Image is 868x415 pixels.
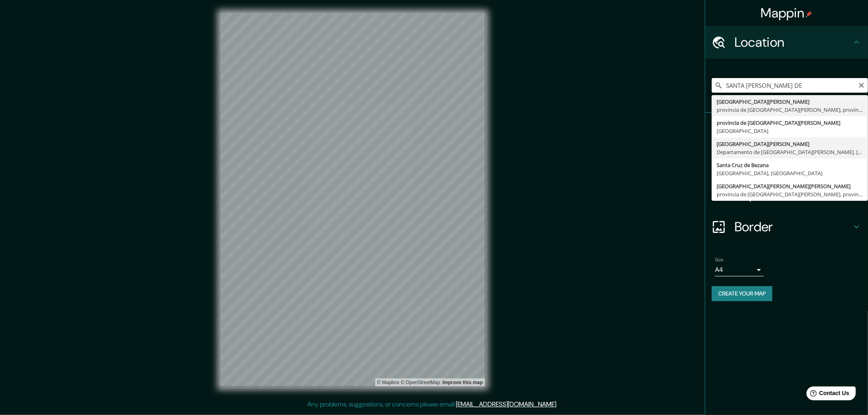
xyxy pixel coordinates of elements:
[717,106,863,114] div: provincia de [GEOGRAPHIC_DATA][PERSON_NAME], provincia de [GEOGRAPHIC_DATA][PERSON_NAME], [GEOGRA...
[761,5,813,21] h4: Mappin
[717,169,863,177] div: [GEOGRAPHIC_DATA], [GEOGRAPHIC_DATA]
[717,140,863,148] div: [GEOGRAPHIC_DATA][PERSON_NAME]
[705,178,868,211] div: Layout
[735,219,852,235] h4: Border
[308,400,558,409] p: Any problems, suggestions, or concerns please email .
[717,161,863,169] div: Santa Cruz de Bezana
[705,146,868,178] div: Style
[717,98,863,106] div: [GEOGRAPHIC_DATA][PERSON_NAME]
[715,256,724,263] label: Size
[559,400,561,409] div: .
[858,81,865,89] button: Clear
[221,13,485,387] canvas: Map
[717,182,863,190] div: [GEOGRAPHIC_DATA][PERSON_NAME][PERSON_NAME]
[806,11,812,17] img: pin-icon.png
[705,113,868,146] div: Pins
[717,190,863,198] div: provincia de [GEOGRAPHIC_DATA][PERSON_NAME], provincia de [GEOGRAPHIC_DATA][PERSON_NAME], [GEOGRA...
[442,380,483,385] a: Map feedback
[456,400,557,408] a: [EMAIL_ADDRESS][DOMAIN_NAME]
[717,148,863,156] div: Departamento de [GEOGRAPHIC_DATA][PERSON_NAME], [GEOGRAPHIC_DATA]
[712,286,772,301] button: Create your map
[735,34,852,50] h4: Location
[377,380,400,385] a: Mapbox
[712,78,868,93] input: Pick your city or area
[717,119,863,127] div: provincia de [GEOGRAPHIC_DATA][PERSON_NAME]
[705,211,868,243] div: Border
[796,383,859,406] iframe: Help widget launcher
[558,400,559,409] div: .
[715,263,764,276] div: A4
[705,26,868,59] div: Location
[717,127,863,135] div: [GEOGRAPHIC_DATA]
[735,186,852,202] h4: Layout
[401,380,440,385] a: OpenStreetMap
